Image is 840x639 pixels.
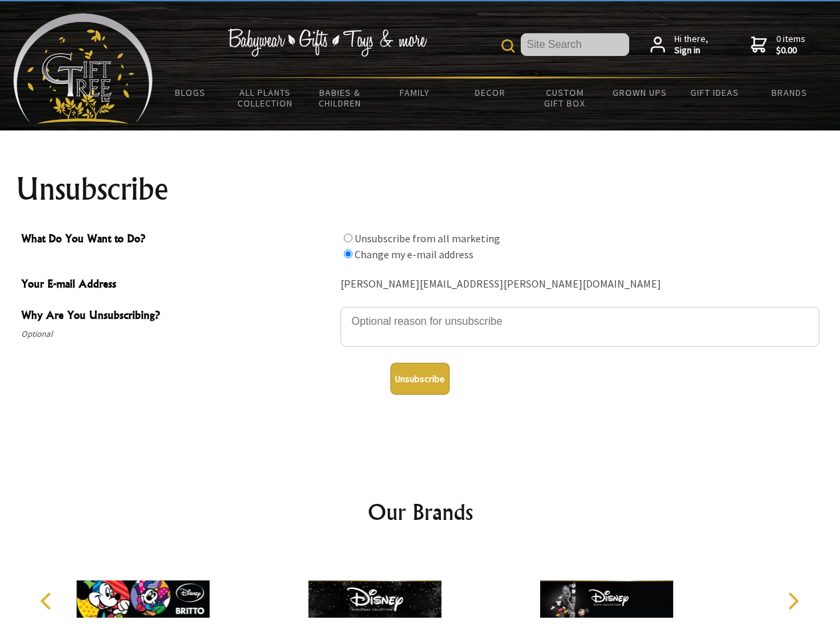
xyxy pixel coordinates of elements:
[227,29,427,57] img: Babywear - Gifts - Toys & more
[16,173,825,205] h1: Unsubscribe
[677,79,752,106] a: Gift Ideas
[354,232,500,245] label: Unsubscribe from all marketing
[776,33,805,57] span: 0 items
[650,33,708,57] a: Hi there,Sign in
[21,230,334,250] span: What Do You Want to Do?
[153,79,228,106] a: BLOGS
[21,307,334,326] span: Why Are You Unsubscribing?
[228,79,303,117] a: All Plants Collection
[21,326,334,342] span: Optional
[674,33,708,57] span: Hi there,
[390,363,450,395] button: Unsubscribe
[21,276,334,295] span: Your E-mail Address
[344,234,352,242] input: What Do You Want to Do?
[344,250,352,258] input: What Do You Want to Do?
[752,79,827,106] a: Brands
[602,79,677,106] a: Grown Ups
[354,248,474,261] label: Change my e-mail address
[303,79,378,117] a: Babies & Children
[27,496,814,528] h2: Our Brands
[501,39,515,53] img: product search
[13,13,153,124] img: Babyware - Gifts - Toys and more...
[778,586,807,616] button: Next
[674,45,708,57] strong: Sign in
[527,79,603,117] a: Custom Gift Box
[776,45,805,57] strong: $0.00
[521,33,629,56] input: Site Search
[378,79,453,106] a: Family
[751,33,805,57] a: 0 items$0.00
[452,79,527,106] a: Decor
[341,307,819,347] textarea: Why Are You Unsubscribing?
[341,274,819,295] div: [PERSON_NAME][EMAIL_ADDRESS][PERSON_NAME][DOMAIN_NAME]
[33,586,63,616] button: Previous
